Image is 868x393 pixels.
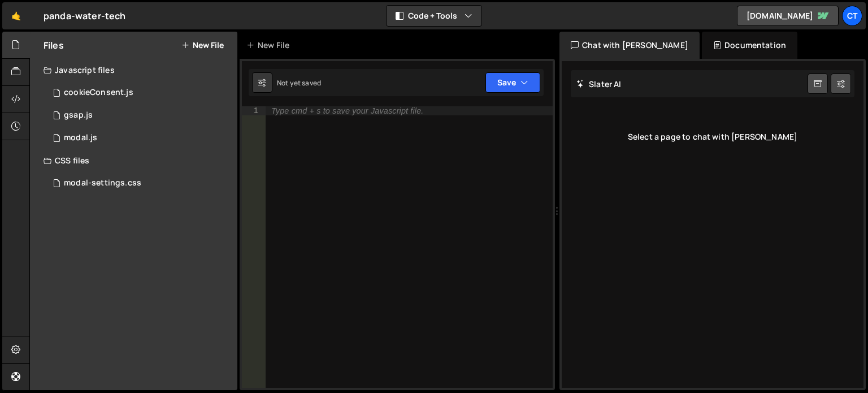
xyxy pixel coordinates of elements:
[30,149,237,172] div: CSS files
[571,114,854,159] div: Select a page to chat with [PERSON_NAME]
[2,2,30,29] a: 🤙
[44,127,237,149] div: 11372/30883.js
[246,40,294,51] div: New File
[64,133,97,143] div: modal.js
[44,39,64,51] h2: Files
[44,172,237,195] div: 11372/30884.css
[559,32,700,59] div: Chat with [PERSON_NAME]
[271,107,423,115] div: Type cmd + s to save your Javascript file.
[44,104,237,127] div: 11372/26744.js
[842,6,862,26] a: Ct
[576,79,622,89] h2: Slater AI
[44,9,126,23] div: panda-water-tech
[64,110,93,120] div: gsap.js
[277,78,321,88] div: Not yet saved
[64,88,133,98] div: cookieConsent.js
[702,32,797,59] div: Documentation
[30,59,237,81] div: Javascript files
[387,6,481,26] button: Code + Tools
[737,6,839,26] a: [DOMAIN_NAME]
[242,106,266,115] div: 1
[485,72,540,93] button: Save
[44,81,237,104] div: 11372/38957.js
[181,41,224,50] button: New File
[64,178,141,188] div: modal-settings.css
